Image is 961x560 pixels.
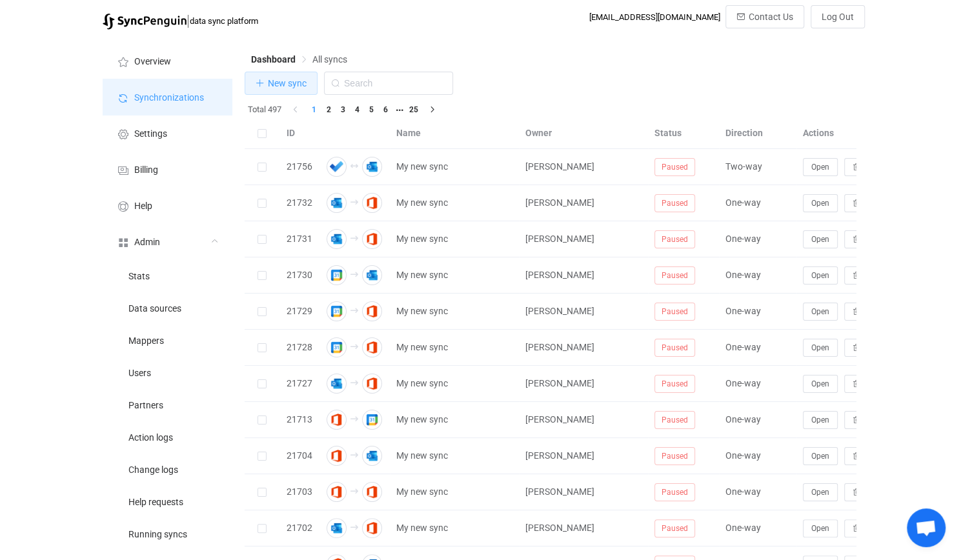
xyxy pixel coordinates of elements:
a: Open [803,414,838,425]
div: One-way [719,232,796,246]
img: outlook.png [327,193,347,213]
div: 21731 [280,232,319,246]
button: Open [803,375,838,393]
button: Open [803,411,838,429]
div: Two-way [719,159,796,174]
a: Open [803,342,838,352]
div: Status [648,126,719,141]
a: Open [803,234,838,244]
img: google.png [327,301,347,321]
a: Open [803,306,838,316]
div: 21704 [280,448,319,463]
button: Open [803,447,838,465]
div: One-way [719,521,796,535]
a: Open [803,523,838,533]
div: 21713 [280,412,319,427]
img: google.png [327,265,347,285]
span: My new sync [396,485,448,499]
span: My new sync [396,412,448,427]
img: microsoft365.png [362,301,382,321]
span: Open [811,235,829,244]
div: 21729 [280,304,319,319]
div: ID [280,126,319,141]
span: Overview [134,57,171,67]
span: Paused [654,158,695,176]
img: google.png [362,410,382,430]
div: One-way [719,412,796,427]
li: 25 [407,103,421,117]
button: Open [803,230,838,248]
img: microsoft365.png [327,446,347,466]
li: 5 [364,103,378,117]
span: Paused [654,483,695,501]
span: [PERSON_NAME] [525,306,594,316]
button: New sync [245,72,318,95]
li: 3 [336,103,350,117]
div: 21756 [280,159,319,174]
a: Open [803,270,838,280]
span: My new sync [396,304,448,319]
div: Direction [719,126,796,141]
span: My new sync [396,376,448,391]
div: 21728 [280,340,319,355]
a: Stats [103,259,232,292]
a: Settings [103,115,232,151]
img: microsoft365.png [327,482,347,502]
span: My new sync [396,195,448,210]
a: Open [803,197,838,208]
a: Open [803,378,838,388]
button: Open [803,194,838,212]
span: [PERSON_NAME] [525,486,594,497]
span: Partners [128,401,163,411]
span: Billing [134,165,158,175]
span: [PERSON_NAME] [525,234,594,244]
a: Action logs [103,421,232,453]
span: Settings [134,129,167,139]
a: Overview [103,43,232,79]
div: One-way [719,195,796,210]
span: Change logs [128,465,178,475]
span: My new sync [396,268,448,283]
span: [PERSON_NAME] [525,414,594,425]
img: outlook.png [362,446,382,466]
span: Open [811,488,829,497]
img: microsoft365.png [362,374,382,394]
button: Contact Us [725,5,804,28]
span: New sync [268,78,307,88]
span: [PERSON_NAME] [525,523,594,533]
a: Open [803,486,838,497]
div: Open chat [907,508,946,547]
span: Data sources [128,304,181,314]
img: microsoft365.png [362,518,382,538]
span: Help requests [128,497,183,508]
div: One-way [719,485,796,499]
img: microsoft365.png [362,482,382,502]
a: Open [803,161,838,172]
span: Synchronizations [134,93,204,103]
div: One-way [719,304,796,319]
span: Open [811,199,829,208]
img: outlook.png [327,229,347,249]
img: microsoft365.png [362,193,382,213]
div: Name [390,126,519,141]
span: Admin [134,237,160,248]
div: Owner [519,126,648,141]
span: Paused [654,375,695,393]
span: [PERSON_NAME] [525,342,594,352]
span: Action logs [128,433,173,443]
button: Open [803,266,838,285]
button: Open [803,303,838,321]
a: Partners [103,388,232,421]
span: Paused [654,194,695,212]
li: 4 [350,103,364,117]
span: Open [811,415,829,425]
span: data sync platform [190,16,258,26]
span: Paused [654,411,695,429]
img: microsoft365.png [362,229,382,249]
button: Open [803,339,838,357]
a: Synchronizations [103,79,232,115]
a: Billing [103,151,232,187]
div: 21732 [280,195,319,210]
span: Open [811,524,829,533]
span: [PERSON_NAME] [525,450,594,461]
